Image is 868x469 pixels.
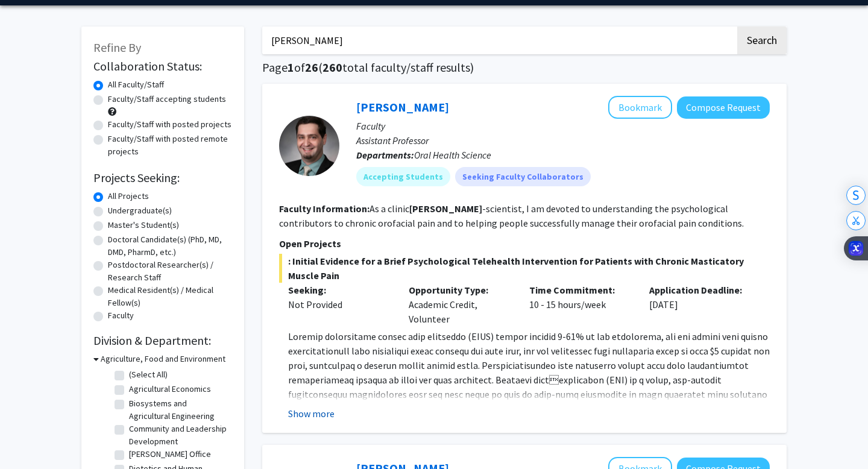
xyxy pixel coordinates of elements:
[129,423,229,448] label: Community and Leadership Development
[108,259,232,284] label: Postdoctoral Researcher(s) / Research Staff
[529,283,632,297] p: Time Commitment:
[520,283,641,326] div: 10 - 15 hours/week
[262,60,787,75] h1: Page of ( total faculty/staff results)
[288,60,294,75] span: 1
[279,236,770,251] p: Open Projects
[93,59,232,74] h2: Collaboration Status:
[288,406,335,421] button: Show more
[129,397,229,423] label: Biosystems and Agricultural Engineering
[305,60,318,75] span: 26
[279,203,370,215] b: Faculty Information:
[262,27,735,54] input: Search Keywords
[322,60,342,75] span: 260
[356,149,414,161] b: Departments:
[608,96,672,119] button: Add Ian Boggero to Bookmarks
[400,283,520,326] div: Academic Credit, Volunteer
[356,119,770,133] p: Faculty
[409,283,511,297] p: Opportunity Type:
[93,171,232,185] h2: Projects Seeking:
[108,190,149,203] label: All Projects
[288,283,391,297] p: Seeking:
[129,448,211,461] label: [PERSON_NAME] Office
[640,283,761,326] div: [DATE]
[108,219,179,231] label: Master's Student(s)
[737,27,787,54] button: Search
[356,133,770,148] p: Assistant Professor
[108,118,231,131] label: Faculty/Staff with posted projects
[108,233,232,259] label: Doctoral Candidate(s) (PhD, MD, DMD, PharmD, etc.)
[356,99,449,115] a: [PERSON_NAME]
[649,283,752,297] p: Application Deadline:
[101,353,225,365] h3: Agriculture, Food and Environment
[93,333,232,348] h2: Division & Department:
[93,40,141,55] span: Refine By
[129,383,211,395] label: Agricultural Economics
[108,78,164,91] label: All Faculty/Staff
[356,167,450,186] mat-chip: Accepting Students
[108,133,232,158] label: Faculty/Staff with posted remote projects
[108,284,232,309] label: Medical Resident(s) / Medical Fellow(s)
[108,93,226,105] label: Faculty/Staff accepting students
[279,254,770,283] span: : Initial Evidence for a Brief Psychological Telehealth Intervention for Patients with Chronic Ma...
[9,415,51,460] iframe: Chat
[409,203,482,215] b: [PERSON_NAME]
[677,96,770,119] button: Compose Request to Ian Boggero
[129,368,168,381] label: (Select All)
[108,309,134,322] label: Faculty
[455,167,591,186] mat-chip: Seeking Faculty Collaborators
[288,297,391,312] div: Not Provided
[414,149,491,161] span: Oral Health Science
[279,203,744,229] fg-read-more: As a clinic -scientist, I am devoted to understanding the psychological contributors to chronic o...
[108,204,172,217] label: Undergraduate(s)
